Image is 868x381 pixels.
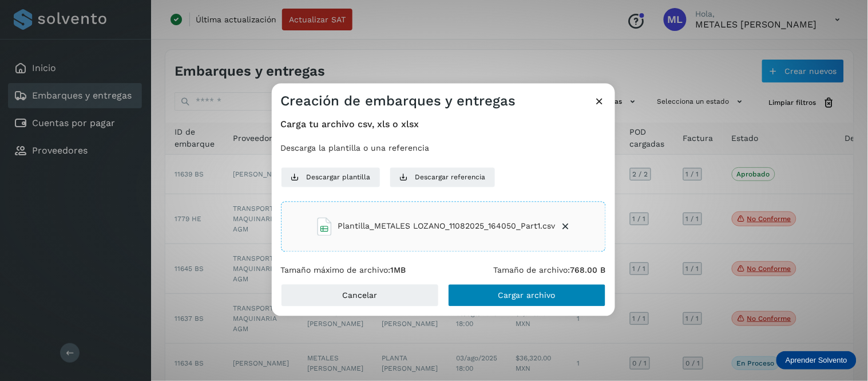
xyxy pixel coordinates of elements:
p: Descarga la plantilla o una referencia [281,143,606,153]
span: Cancelar [342,292,377,300]
h3: Creación de embarques y entregas [281,92,516,109]
b: 1MB [391,265,406,274]
button: Cargar archivo [448,284,606,307]
p: Aprender Solvento [786,356,847,365]
button: Descargar plantilla [281,167,381,187]
span: Descargar referencia [415,172,486,182]
span: Cargar archivo [498,292,556,300]
span: Descargar plantilla [307,172,371,182]
p: Tamaño de archivo: [494,265,606,275]
p: Tamaño máximo de archivo: [281,265,406,275]
button: Descargar referencia [390,167,496,187]
div: Aprender Solvento [776,351,857,370]
h4: Carga tu archivo csv, xls o xlsx [281,119,606,129]
b: 768.00 B [570,265,606,274]
span: Plantilla_METALES LOZANO_11082025_164050_Part1.csv [338,221,556,233]
button: Cancelar [281,284,439,307]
